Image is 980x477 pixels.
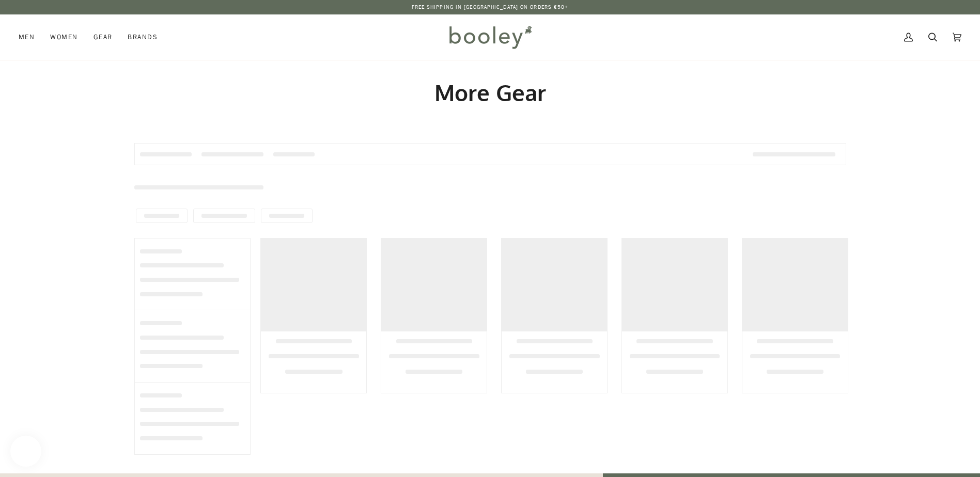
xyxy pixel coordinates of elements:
[120,14,165,60] a: Brands
[19,32,35,42] span: Men
[10,436,41,467] iframe: Button to open loyalty program pop-up
[86,14,120,60] a: Gear
[128,32,158,42] span: Brands
[134,78,846,107] h1: More Gear
[42,14,85,60] a: Women
[445,22,535,52] img: Booley
[50,32,77,42] span: Women
[412,3,569,11] p: Free Shipping in [GEOGRAPHIC_DATA] on Orders €50+
[19,14,42,60] a: Men
[94,32,113,42] span: Gear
